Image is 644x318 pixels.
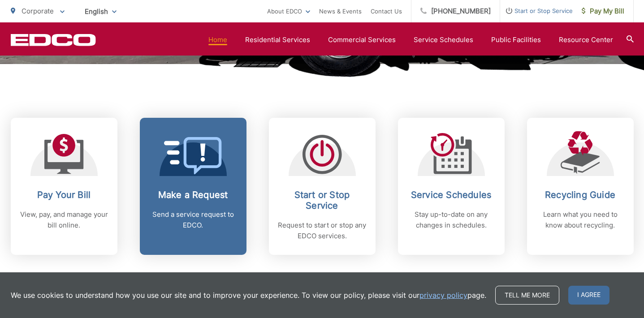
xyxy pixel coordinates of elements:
a: Make a Request Send a service request to EDCO. [140,118,246,255]
a: About EDCO [267,6,310,17]
h2: Recycling Guide [536,189,625,200]
p: Learn what you need to know about recycling. [536,209,625,231]
h2: Service Schedules [407,189,496,200]
h2: Make a Request [149,189,238,200]
p: We use cookies to understand how you use our site and to improve your experience. To view our pol... [11,290,486,301]
a: EDCD logo. Return to the homepage. [11,34,96,46]
span: Corporate [22,7,54,15]
a: Service Schedules Stay up-to-date on any changes in schedules. [398,118,505,255]
a: Public Facilities [491,34,541,45]
h2: Start or Stop Service [278,189,367,211]
h2: Pay Your Bill [20,189,108,200]
a: Contact Us [371,6,402,17]
span: English [78,4,123,19]
a: News & Events [319,6,362,17]
a: Residential Services [245,34,310,45]
a: Resource Center [559,34,613,45]
span: I agree [568,286,609,305]
a: Recycling Guide Learn what you need to know about recycling. [527,118,634,255]
a: Commercial Services [328,34,396,45]
span: Pay My Bill [582,6,624,17]
p: Send a service request to EDCO. [149,209,238,231]
a: Service Schedules [414,34,473,45]
a: Home [208,34,227,45]
a: privacy policy [419,290,467,301]
p: View, pay, and manage your bill online. [20,209,108,231]
a: Pay Your Bill View, pay, and manage your bill online. [11,118,117,255]
p: Request to start or stop any EDCO services. [278,220,367,241]
p: Stay up-to-date on any changes in schedules. [407,209,496,231]
a: Tell me more [495,286,559,305]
